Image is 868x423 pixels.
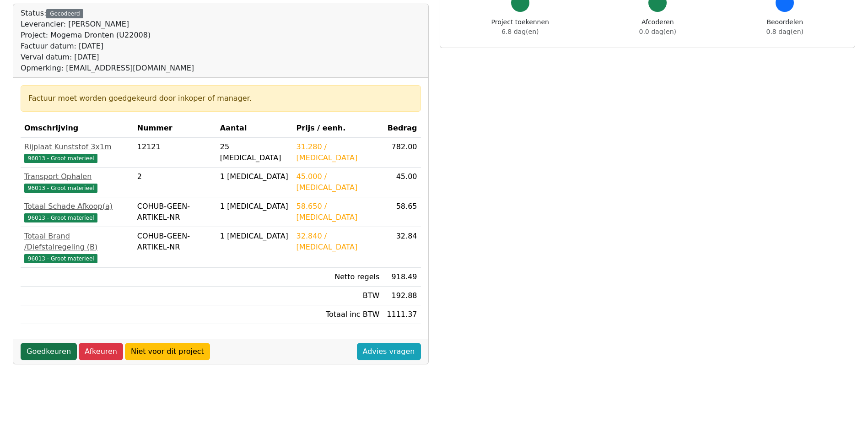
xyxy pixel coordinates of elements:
td: 32.84 [383,227,421,268]
th: Prijs / eenh. [293,119,383,138]
span: 0.8 dag(en) [766,28,803,35]
td: 58.65 [383,197,421,227]
div: 45.000 / [MEDICAL_DATA] [297,171,380,193]
td: 12121 [134,138,216,168]
span: 6.8 dag(en) [501,28,539,35]
a: Transport Ophalen96013 - Groot materieel [24,171,130,193]
td: 782.00 [383,138,421,168]
td: Totaal inc BTW [293,305,383,324]
div: Project toekennen [491,17,549,37]
td: 192.88 [383,287,421,305]
a: Rijplaat Kunststof 3x1m96013 - Groot materieel [24,141,130,163]
td: 1111.37 [383,305,421,324]
div: 25 [MEDICAL_DATA] [220,141,289,163]
div: Status: [21,8,194,74]
span: 0.0 dag(en) [639,28,676,35]
a: Goedkeuren [21,343,77,360]
a: Totaal Brand /Diefstalregeling (B)96013 - Groot materieel [24,231,130,264]
span: 96013 - Groot materieel [24,213,97,222]
td: Netto regels [293,268,383,287]
div: Factuur datum: [DATE] [21,41,194,52]
div: Gecodeerd [46,9,83,18]
th: Bedrag [383,119,421,138]
div: Opmerking: [EMAIL_ADDRESS][DOMAIN_NAME] [21,63,194,74]
div: Factuur moet worden goedgekeurd door inkoper of manager. [28,93,413,104]
div: Totaal Brand /Diefstalregeling (B) [24,231,130,253]
div: Beoordelen [766,17,803,37]
div: 31.280 / [MEDICAL_DATA] [297,141,380,163]
th: Aantal [216,119,293,138]
td: COHUB-GEEN-ARTIKEL-NR [134,227,216,268]
span: 96013 - Groot materieel [24,184,97,193]
a: Totaal Schade Afkoop(a)96013 - Groot materieel [24,201,130,223]
a: Niet voor dit project [125,343,210,360]
div: Afcoderen [639,17,676,37]
td: COHUB-GEEN-ARTIKEL-NR [134,197,216,227]
div: 58.650 / [MEDICAL_DATA] [297,201,380,223]
td: 45.00 [383,168,421,197]
div: Totaal Schade Afkoop(a) [24,201,130,212]
td: 2 [134,168,216,197]
div: 32.840 / [MEDICAL_DATA] [297,231,380,253]
div: Verval datum: [DATE] [21,52,194,63]
div: 1 [MEDICAL_DATA] [220,231,289,242]
th: Omschrijving [21,119,134,138]
div: Transport Ophalen [24,171,130,182]
div: Leverancier: [PERSON_NAME] [21,19,194,30]
div: 1 [MEDICAL_DATA] [220,171,289,182]
th: Nummer [134,119,216,138]
span: 96013 - Groot materieel [24,254,97,263]
a: Advies vragen [357,343,421,360]
td: 918.49 [383,268,421,287]
a: Afkeuren [79,343,123,360]
span: 96013 - Groot materieel [24,154,97,163]
div: 1 [MEDICAL_DATA] [220,201,289,212]
td: BTW [293,287,383,305]
div: Rijplaat Kunststof 3x1m [24,141,130,152]
div: Project: Mogema Dronten (U22008) [21,30,194,41]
